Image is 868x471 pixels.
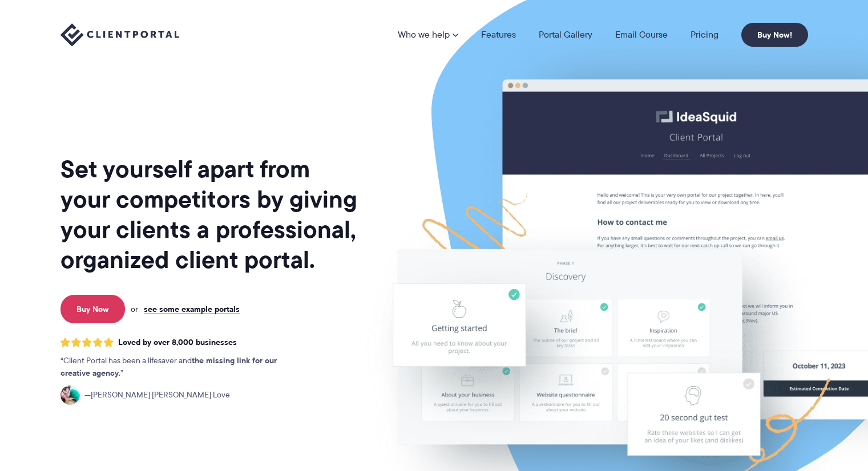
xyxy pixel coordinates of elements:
[539,30,592,39] a: Portal Gallery
[84,389,230,401] span: [PERSON_NAME] [PERSON_NAME] Love
[691,30,718,39] a: Pricing
[60,295,125,323] a: Buy Now
[60,154,360,275] h1: Set yourself apart from your competitors by giving your clients a professional, organized client ...
[118,338,237,347] span: Loved by over 8,000 businesses
[481,30,516,39] a: Features
[398,30,458,39] a: Who we help
[741,23,808,47] a: Buy Now!
[131,304,138,314] span: or
[615,30,668,39] a: Email Course
[60,355,300,380] p: Client Portal has been a lifesaver and .
[60,354,277,379] strong: the missing link for our creative agency
[144,304,240,314] a: see some example portals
